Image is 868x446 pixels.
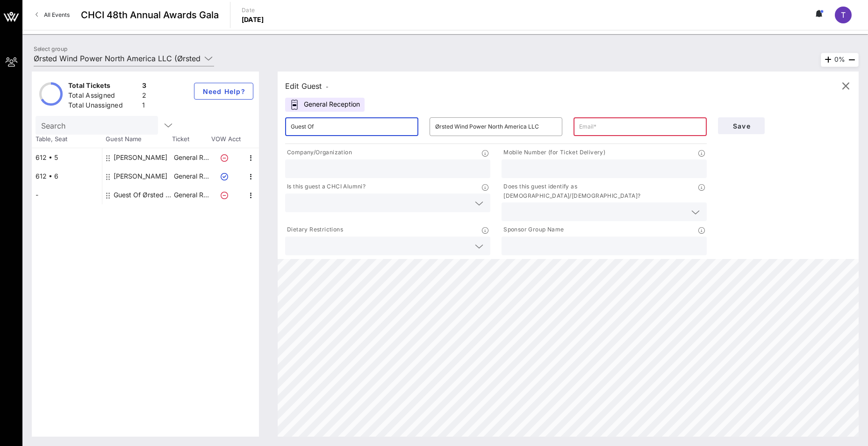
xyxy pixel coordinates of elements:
div: Total Tickets [68,81,138,93]
div: Katherine Lee [114,148,167,167]
a: All Events [30,7,75,22]
span: All Events [44,11,70,18]
span: Need Help? [202,87,245,95]
div: 3 [142,81,146,93]
span: - [326,83,329,90]
p: General R… [172,167,210,186]
p: General R… [172,186,210,204]
div: Guest Of Ørsted Wind Power North America LLC [114,186,172,204]
p: Mobile Number (for Ticket Delivery) [502,148,605,158]
p: Date [242,6,264,15]
div: Moran Holton [114,167,167,186]
span: Table, Seat [32,135,102,144]
div: Total Unassigned [68,101,138,112]
input: Email* [579,119,701,134]
div: 1 [142,101,146,112]
div: General Reception [285,98,365,112]
button: Need Help? [194,83,253,100]
div: - [32,186,102,204]
div: Edit Guest [285,79,329,93]
div: 0% [821,53,859,67]
div: 612 • 5 [32,148,102,167]
button: Save [718,117,765,134]
input: Last Name* [435,119,557,134]
input: First Name* [291,119,413,134]
span: T [841,10,846,20]
span: CHCI 48th Annual Awards Gala [81,8,219,22]
p: Is this guest a CHCI Alumni? [285,182,366,192]
p: Sponsor Group Name [502,225,564,235]
p: [DATE] [242,15,264,24]
div: 612 • 6 [32,167,102,186]
span: Ticket [172,135,209,144]
span: VOW Acct [209,135,242,144]
p: Company/Organization [285,148,352,158]
div: Total Assigned [68,91,138,102]
p: Does this guest identify as [DEMOGRAPHIC_DATA]/[DEMOGRAPHIC_DATA]? [502,182,698,201]
p: General R… [172,148,210,167]
p: Dietary Restrictions [285,225,343,235]
span: Guest Name [102,135,172,144]
div: 2 [142,91,146,102]
div: T [835,7,852,23]
span: Save [725,122,757,130]
label: Select group [34,45,67,52]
